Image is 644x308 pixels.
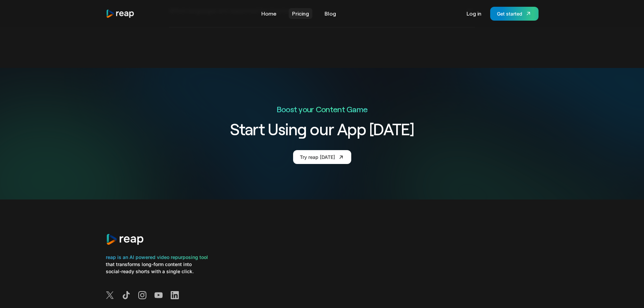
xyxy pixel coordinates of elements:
[497,10,522,17] div: Get started
[258,8,280,19] a: Home
[106,254,208,261] div: reap is an AI powered video repurposing tool
[293,150,351,164] a: Try reap [DATE]
[106,9,135,18] a: home
[321,8,339,19] a: Blog
[289,8,312,19] a: Pricing
[490,7,539,21] a: Get started
[463,8,485,19] a: Log in
[106,261,208,275] div: that transforms long-form content into social-ready shorts with a single click.
[192,104,452,114] p: Boost your Content Game
[192,118,452,139] h2: Start Using our App [DATE]
[106,9,135,18] img: reap logo
[300,153,335,161] div: Try reap [DATE]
